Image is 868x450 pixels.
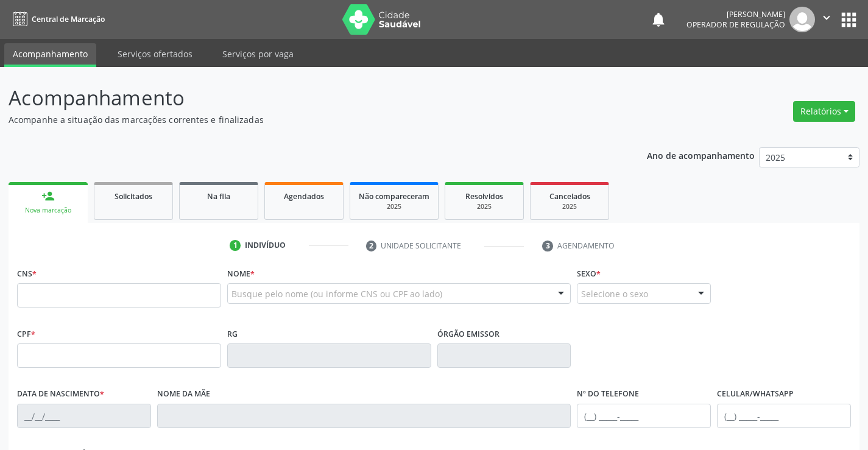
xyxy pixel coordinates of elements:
div: 2025 [359,202,429,211]
div: [PERSON_NAME] [686,9,785,19]
button: apps [838,9,859,30]
label: Órgão emissor [437,325,499,343]
i:  [820,11,833,24]
span: Agendados [284,191,324,202]
label: Nº do Telefone [577,385,639,404]
label: Celular/WhatsApp [717,385,794,404]
div: 1 [230,240,241,251]
label: Sexo [577,264,601,283]
img: img [789,7,815,32]
input: (__) _____-_____ [577,404,711,428]
label: RG [227,325,238,343]
a: Central de Marcação [9,9,105,29]
label: Data de nascimento [17,385,104,404]
span: Operador de regulação [686,19,785,30]
button:  [815,7,838,32]
a: Serviços ofertados [109,43,201,65]
div: person_add [41,189,55,203]
label: Nome [227,264,255,283]
span: Selecione o sexo [581,287,648,300]
span: Busque pelo nome (ou informe CNS ou CPF ao lado) [231,287,442,300]
span: Não compareceram [359,191,429,202]
span: Na fila [207,191,230,202]
span: Resolvidos [465,191,503,202]
label: Nome da mãe [157,385,210,404]
input: (__) _____-_____ [717,404,851,428]
input: __/__/____ [17,404,151,428]
a: Acompanhamento [4,43,96,67]
div: Nova marcação [17,206,79,215]
button: Relatórios [793,101,855,122]
p: Acompanhamento [9,83,604,113]
p: Acompanhe a situação das marcações correntes e finalizadas [9,113,604,126]
label: CNS [17,264,37,283]
span: Solicitados [115,191,152,202]
label: CPF [17,325,35,343]
a: Serviços por vaga [214,43,302,65]
div: 2025 [454,202,515,211]
p: Ano de acompanhamento [647,147,755,163]
button: notifications [650,11,667,28]
span: Cancelados [549,191,590,202]
div: 2025 [539,202,600,211]
span: Central de Marcação [32,14,105,24]
div: Indivíduo [245,240,286,251]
